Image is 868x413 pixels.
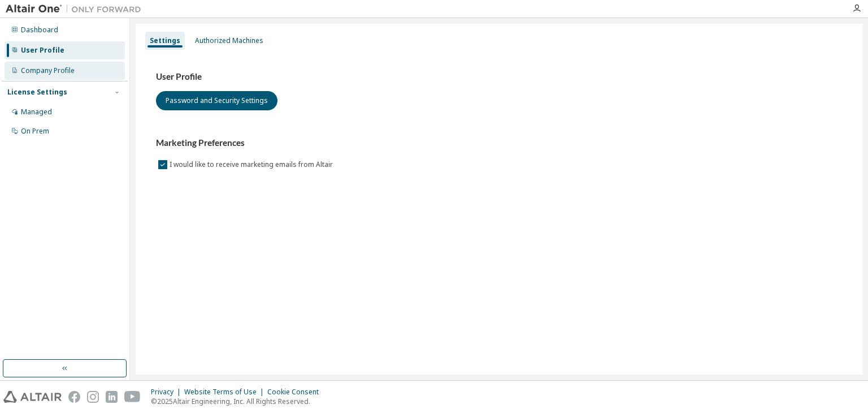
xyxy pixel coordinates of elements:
[21,66,75,75] div: Company Profile
[156,91,277,110] button: Password and Security Settings
[170,158,335,171] label: I would like to receive marketing emails from Altair
[156,137,842,149] h3: Marketing Preferences
[21,107,52,117] div: Managed
[124,391,141,403] img: youtube.svg
[156,71,842,83] h3: User Profile
[184,388,267,397] div: Website Terms of Use
[195,36,263,45] div: Authorized Machines
[21,46,64,55] div: User Profile
[151,397,325,406] p: © 2025 Altair Engineering, Inc. All Rights Reserved.
[7,88,67,97] div: License Settings
[3,391,62,403] img: altair_logo.svg
[267,388,325,397] div: Cookie Consent
[151,388,184,397] div: Privacy
[6,3,147,15] img: Altair One
[87,391,99,403] img: instagram.svg
[21,127,49,136] div: On Prem
[68,391,80,403] img: facebook.svg
[21,25,58,35] div: Dashboard
[150,36,180,45] div: Settings
[106,391,118,403] img: linkedin.svg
